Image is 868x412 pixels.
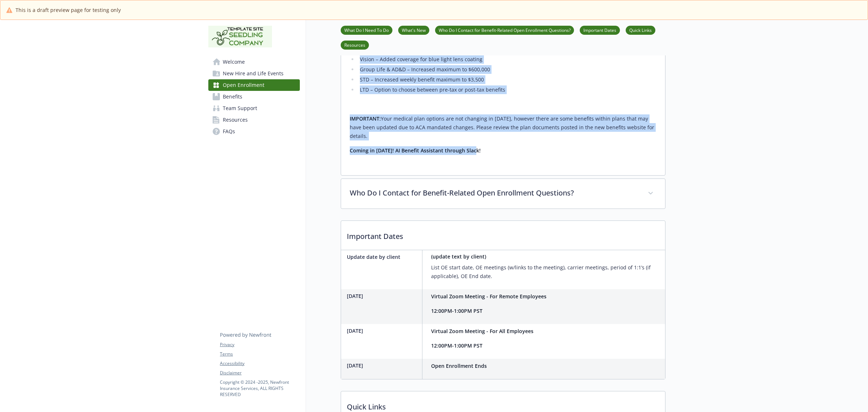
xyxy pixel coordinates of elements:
p: Update date by client [347,253,419,261]
strong: Open Enrollment Ends [431,362,487,369]
p: [DATE] [347,327,419,335]
span: Open Enrollment [223,79,264,91]
span: Resources [223,114,248,126]
a: Accessibility [220,360,299,367]
a: Important Dates [580,26,620,33]
h4: (update text by client) [431,253,662,260]
strong: 12:00PM-1:00PM PST [431,307,482,314]
a: Benefits [208,91,300,102]
a: Open Enrollment [208,79,300,91]
a: What's New [398,26,429,33]
span: FAQs [223,126,235,137]
p: Copyright © 2024 - 2025 , Newfront Insurance Services, ALL RIGHTS RESERVED [220,379,299,398]
span: This is a draft preview page for testing only [16,6,121,14]
a: Disclaimer [220,370,299,376]
strong: IMPORTANT: [350,115,381,122]
a: What Do I Need To Do [341,26,392,33]
a: Resources [341,41,369,48]
p: Important Dates [341,221,665,248]
a: Who Do I Contact for Benefit-Related Open Enrollment Questions? [435,26,574,33]
a: Resources [208,114,300,126]
a: Quick Links [626,26,655,33]
span: Benefits [223,91,242,102]
a: Welcome [208,56,300,68]
p: ​​ [350,100,656,109]
span: Team Support [223,102,257,114]
a: New Hire and Life Events [208,68,300,79]
li: Group Life & AD&D – Increased maximum to $600,000​ [358,65,656,74]
a: Team Support [208,102,300,114]
p: Who Do I Contact for Benefit-Related Open Enrollment Questions? [350,188,639,198]
div: Who Do I Contact for Benefit-Related Open Enrollment Questions? [341,179,665,209]
a: FAQs [208,126,300,137]
li: STD – Increased weekly benefit maximum to $3,500​ [358,75,656,84]
strong: Coming in [DATE]! AI Benefit Assistant through Slack! [350,147,481,154]
strong: Virtual Zoom Meeting - For All Employees [431,328,533,335]
span: Welcome [223,56,245,68]
li: LTD – Option to choose between pre-tax or post-tax benefits​ [358,85,656,94]
span: New Hire and Life Events [223,68,284,79]
p: [DATE] [347,292,419,300]
strong: Virtual Zoom Meeting - For Remote Employees [431,293,546,300]
a: Terms [220,351,299,357]
p: [DATE] [347,362,419,369]
p: List OE start date, OE meetings (w/links to the meeting), carrier meetings, period of 1:1’s (if a... [431,263,662,281]
strong: 12:00PM-1:00PM PST [431,342,482,349]
a: Privacy [220,341,299,348]
p: Your medical plan options are not changing in [DATE], however there are some benefits within plan... [350,114,656,140]
li: Vision – Added coverage for blue light lens coating​ [358,55,656,64]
